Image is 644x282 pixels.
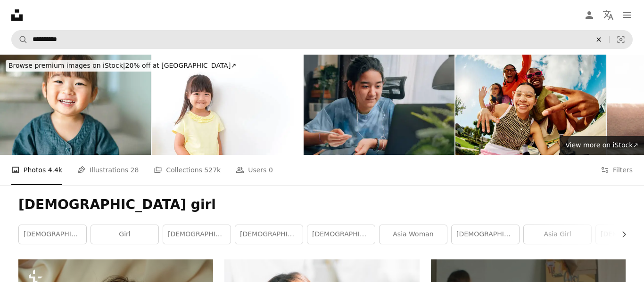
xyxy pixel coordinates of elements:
[524,225,591,244] a: asia girl
[599,6,618,24] button: Language
[610,31,632,48] button: Visual search
[580,6,599,24] a: Log in / Sign up
[11,9,23,21] a: Home — Unsplash
[8,62,236,69] span: 20% off at [GEOGRAPHIC_DATA] ↗
[588,31,609,48] button: Clear
[19,225,86,244] a: [DEMOGRAPHIC_DATA] woman
[236,155,273,185] a: Users 0
[8,62,125,69] span: Browse premium images on iStock |
[77,155,139,185] a: Illustrations 28
[152,55,303,155] img: Smiling child image
[380,225,447,244] a: asia woman
[269,165,273,175] span: 0
[18,196,626,213] h1: [DEMOGRAPHIC_DATA] girl
[615,225,626,244] button: scroll list to the right
[455,55,606,155] img: Wide angle shot of Gen Z group of friends hanging out together.
[565,141,638,149] span: View more on iStock ↗
[452,225,519,244] a: [DEMOGRAPHIC_DATA]
[235,225,303,244] a: [DEMOGRAPHIC_DATA]
[154,155,221,185] a: Collections 527k
[307,225,375,244] a: [DEMOGRAPHIC_DATA] model
[12,31,28,48] button: Search Unsplash
[304,55,454,155] img: Teenager girl watching online learning class on a laptop computer. Homeschooling video call with ...
[560,136,644,155] a: View more on iStock↗
[131,165,139,175] span: 28
[11,30,633,49] form: Find visuals sitewide
[163,225,231,244] a: [DEMOGRAPHIC_DATA] girl
[618,6,636,24] button: Menu
[204,165,221,175] span: 527k
[601,155,633,185] button: Filters
[91,225,158,244] a: girl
